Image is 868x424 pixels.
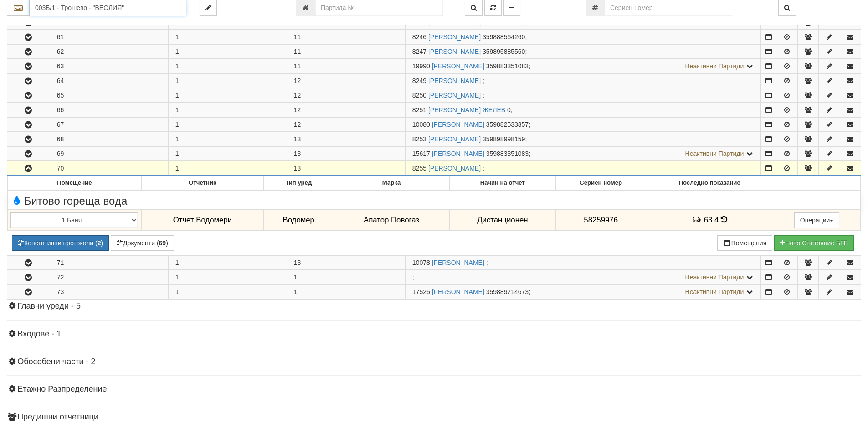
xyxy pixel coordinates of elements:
a: [PERSON_NAME] [432,121,484,128]
span: Партида № [412,259,430,266]
td: ; [405,255,760,269]
th: Сериен номер [556,176,646,190]
span: История на показанията [721,215,727,224]
th: Начин на отчет [449,176,556,190]
td: 1 [168,103,287,117]
span: 359898998159 [483,135,525,143]
span: Партида № [412,62,430,70]
td: ; [405,284,760,299]
span: 11 [294,48,301,55]
span: 359883351083 [486,150,529,157]
td: 1 [168,146,287,160]
td: 65 [50,88,168,102]
td: 1 [168,73,287,88]
button: Документи (69) [111,235,174,251]
button: Новo Състояние БГВ [774,235,854,251]
a: [PERSON_NAME] [432,62,484,70]
span: 11 [294,33,301,41]
td: 1 [168,117,287,131]
span: 11 [294,19,301,26]
td: ; [405,270,760,284]
td: 69 [50,146,168,160]
span: Неактивни Партиди [685,274,744,281]
span: 359895885560 [483,48,525,55]
td: ; [405,59,760,73]
td: ; [405,161,760,176]
button: Операции [794,212,840,228]
span: 359888564260 [483,33,525,41]
a: [PERSON_NAME] [428,19,481,26]
h4: Предишни отчетници [7,413,861,422]
td: 61 [50,30,168,44]
th: Марка [334,176,449,190]
td: 67 [50,117,168,131]
td: 1 [168,132,287,146]
td: 1 [168,30,287,44]
a: [PERSON_NAME] [428,48,481,55]
span: Партида № [412,19,426,26]
th: Отчетник [141,176,263,190]
a: [PERSON_NAME] [432,259,484,266]
span: 13 [294,150,301,157]
td: Апатор Повогаз [334,210,449,231]
span: Партида № [412,150,430,157]
td: 64 [50,73,168,88]
td: 1 [168,88,287,102]
span: Отчет Водомери [173,216,232,224]
span: Партида № [412,121,430,128]
td: 72 [50,270,168,284]
button: Помещения [717,235,773,251]
span: 359889714673 [486,288,529,295]
td: 70 [50,161,168,176]
td: ; [405,146,760,160]
span: 63.4 [704,216,719,224]
span: 1 [294,274,298,281]
a: [PERSON_NAME] [432,288,484,295]
span: Партида № [412,33,426,41]
th: Помещение [8,176,142,190]
td: Водомер [263,210,334,231]
h4: Главни уреди - 5 [7,302,861,311]
span: Партида № [412,92,426,99]
h4: Етажно Разпределение [7,385,861,394]
td: 63 [50,59,168,73]
td: ; [405,117,760,131]
span: Битово гореща вода [10,195,127,207]
span: 11 [294,62,301,70]
h4: Входове - 1 [7,330,861,339]
td: Дистанционен [449,210,556,231]
button: Констативни протоколи (2) [12,235,109,251]
a: [PERSON_NAME] ЖЕЛЕВ [428,106,505,114]
span: Партида № [412,77,426,84]
td: ; [405,30,760,44]
b: 2 [98,239,101,247]
span: 13 [294,259,301,266]
span: 0 [507,106,511,114]
span: Партида № [412,106,426,114]
td: 73 [50,284,168,299]
a: [PERSON_NAME] [428,165,481,172]
td: 1 [168,284,287,299]
a: [PERSON_NAME] [432,150,484,157]
span: 58259976 [584,216,618,224]
td: 1 [168,59,287,73]
a: [PERSON_NAME] [428,33,481,41]
td: 68 [50,132,168,146]
td: ; [405,132,760,146]
h4: Обособени части - 2 [7,357,861,367]
a: [PERSON_NAME] [428,92,481,99]
span: Неактивни Партиди [685,150,744,157]
span: Партида № [412,288,430,295]
td: 1 [168,161,287,176]
td: 1 [168,255,287,269]
b: 69 [159,239,166,247]
span: Партида № [412,165,426,172]
span: История на забележките [692,215,704,224]
span: Партида № [412,135,426,143]
span: 12 [294,92,301,99]
span: 13 [294,135,301,143]
span: 359889662254 [483,19,525,26]
span: 12 [294,77,301,84]
span: 13 [294,165,301,172]
span: 12 [294,121,301,128]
